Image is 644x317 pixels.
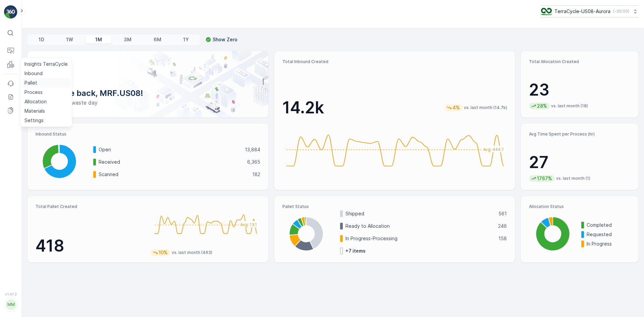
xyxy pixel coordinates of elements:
[587,231,630,238] p: Requested
[282,204,507,209] p: Pallet Status
[172,250,212,255] p: vs. last month (463)
[36,131,260,137] p: Inbound Status
[36,236,145,256] p: 418
[245,146,260,153] p: 13,884
[541,8,552,15] img: image_ci7OI47.png
[529,204,630,209] p: Allocation Status
[66,36,73,43] p: 1W
[95,36,102,43] p: 1M
[345,248,366,254] p: + 7 items
[38,88,258,99] p: Welcome back, MRF.US08!
[529,80,630,100] p: 23
[4,298,17,312] button: MM
[183,36,189,43] p: 1Y
[6,299,16,310] div: MM
[39,36,44,43] p: 1D
[282,98,324,118] p: 14.2k
[282,59,507,64] p: Total Inbound Created
[99,159,243,165] p: Received
[213,36,237,43] p: Show Zero
[529,59,630,64] p: Total Allocation Created
[529,152,630,172] p: 27
[36,204,145,209] p: Total Pallet Created
[158,249,168,256] p: 10%
[345,210,494,217] p: Shipped
[536,175,553,182] p: 1767%
[99,146,240,153] p: Open
[452,104,461,111] p: 4%
[464,105,507,110] p: vs. last month (14.7k)
[556,176,590,181] p: vs. last month (1)
[498,223,507,229] p: 246
[541,5,639,17] button: TerraCycle-US08-Aurora(-05:00)
[498,235,507,242] p: 158
[613,9,629,14] p: ( -05:00 )
[529,131,630,137] p: Avg Time Spent per Process (hr)
[4,5,17,19] img: logo
[554,8,610,15] p: TerraCycle-US08-Aurora
[587,222,630,228] p: Completed
[551,103,588,109] p: vs. last month (18)
[38,99,258,107] p: Have a zero-waste day
[252,171,260,178] p: 182
[587,241,630,247] p: In Progress
[247,159,260,165] p: 6,365
[345,223,494,229] p: Ready to Allocation
[4,292,17,296] span: v 1.47.3
[154,36,161,43] p: 6M
[536,103,548,109] p: 28%
[99,171,248,178] p: Scanned
[498,210,507,217] p: 561
[124,36,131,43] p: 3M
[345,235,494,242] p: In Progress-Processing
